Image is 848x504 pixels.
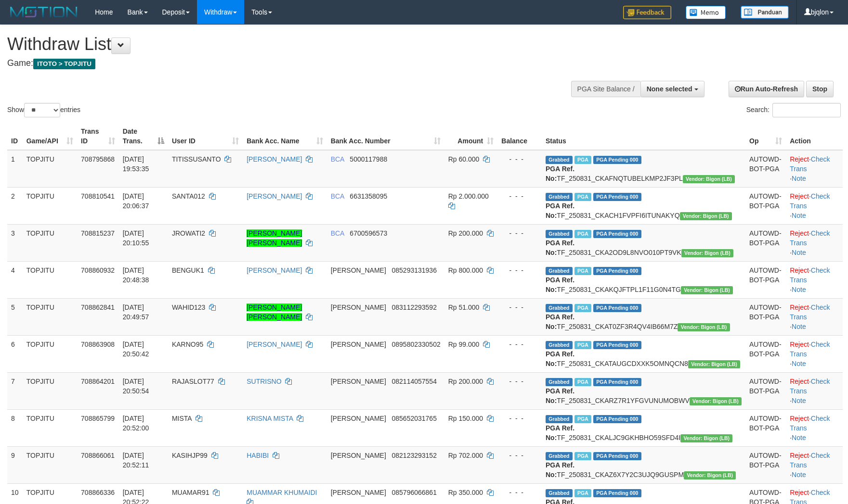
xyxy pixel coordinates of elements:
span: Copy 0895802330502 to clipboard [391,340,440,348]
span: BCA [331,155,344,163]
td: 7 [7,372,23,409]
label: Search: [746,103,841,117]
td: AUTOWD-BOT-PGA [745,224,786,261]
a: Note [792,249,806,256]
th: Trans ID: activate to sort column ascending [77,123,119,150]
a: Note [792,471,806,479]
span: 708862841 [81,303,115,311]
img: Button%20Memo.svg [686,6,726,19]
a: Check Trans [790,192,830,210]
td: 3 [7,224,23,261]
a: MUAMMAR KHUMAIDI [247,489,317,496]
span: Grabbed [546,489,573,497]
td: AUTOWD-BOT-PGA [745,150,786,188]
td: TF_250831_CKACH1FVPFI6ITUNAKYQ [542,187,745,224]
td: 5 [7,298,23,335]
th: Amount: activate to sort column ascending [444,123,498,150]
span: [PERSON_NAME] [331,378,386,385]
td: · · [786,150,843,188]
a: Note [792,323,806,330]
img: Feedback.jpg [623,6,671,19]
span: [DATE] 20:50:42 [123,340,149,358]
td: AUTOWD-BOT-PGA [745,298,786,335]
span: 708866061 [81,452,115,459]
td: AUTOWD-BOT-PGA [745,261,786,298]
img: panduan.png [741,6,789,19]
th: Game/API: activate to sort column ascending [23,123,77,150]
img: MOTION_logo.png [7,5,80,19]
a: Note [792,360,806,367]
td: TOPJITU [23,372,77,409]
span: BCA [331,229,344,237]
select: Showentries [24,103,60,117]
td: 9 [7,446,23,483]
span: PGA Pending [593,341,641,349]
span: [DATE] 20:49:57 [123,303,149,321]
span: Rp 702.000 [448,452,483,459]
span: Vendor URL: https://dashboard.q2checkout.com/secure [690,397,742,405]
span: Rp 200.000 [448,229,483,237]
td: TF_250831_CKA2OD9L8NVO010PT9VK [542,224,745,261]
td: · · [786,409,843,446]
a: Reject [790,303,809,311]
th: Bank Acc. Name: activate to sort column ascending [243,123,326,150]
span: ITOTO > TOPJITU [33,59,95,69]
div: - - - [501,228,538,238]
a: Reject [790,340,809,348]
span: 708864201 [81,378,115,385]
td: TF_250831_CKATAUGCDXXK5OMNQCN8 [542,335,745,372]
div: - - - [501,265,538,275]
span: Vendor URL: https://dashboard.q2checkout.com/secure [683,175,735,183]
td: TOPJITU [23,335,77,372]
span: KASIHJP99 [172,452,208,459]
td: TF_250831_CKALJC9GKHBHO59SFD4I [542,409,745,446]
span: [PERSON_NAME] [331,489,386,496]
span: Marked by bjqdanil [574,452,591,460]
span: Marked by bjqdanil [574,341,591,349]
td: · · [786,298,843,335]
span: Vendor URL: https://dashboard.q2checkout.com/secure [688,360,740,368]
td: AUTOWD-BOT-PGA [745,446,786,483]
span: PGA Pending [593,489,641,497]
span: 708860932 [81,266,115,274]
td: · · [786,224,843,261]
td: TF_250831_CKAFNQTUBELKMP2JF3PL [542,150,745,188]
div: - - - [501,302,538,312]
div: PGA Site Balance / [571,81,640,97]
a: Check Trans [790,340,830,358]
span: Marked by bjqdanil [574,415,591,423]
span: Grabbed [546,267,573,275]
span: PGA Pending [593,415,641,423]
span: Marked by bjqsamuel [574,193,591,201]
a: SUTRISNO [247,378,281,385]
span: Grabbed [546,415,573,423]
a: Check Trans [790,452,830,469]
span: Copy 082114057554 to clipboard [391,378,436,385]
span: Grabbed [546,304,573,312]
div: - - - [501,488,538,497]
span: BCA [331,192,344,200]
a: Stop [806,81,834,97]
div: - - - [501,451,538,460]
b: PGA Ref. No: [546,387,574,404]
a: Reject [790,192,809,200]
span: Grabbed [546,156,573,164]
b: PGA Ref. No: [546,424,574,441]
th: Action [786,123,843,150]
span: KARNO95 [172,340,203,348]
td: TOPJITU [23,409,77,446]
a: Run Auto-Refresh [729,81,804,97]
a: [PERSON_NAME] [PERSON_NAME] [247,229,302,247]
span: Rp 2.000.000 [448,192,489,200]
span: Marked by bjqdanil [574,378,591,386]
span: PGA Pending [593,304,641,312]
td: · · [786,187,843,224]
span: Rp 800.000 [448,266,483,274]
span: Vendor URL: https://dashboard.q2checkout.com/secure [681,249,733,257]
th: User ID: activate to sort column ascending [168,123,243,150]
div: - - - [501,414,538,423]
div: - - - [501,377,538,386]
a: Note [792,434,806,441]
a: [PERSON_NAME] [247,155,302,163]
span: Rp 51.000 [448,303,480,311]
